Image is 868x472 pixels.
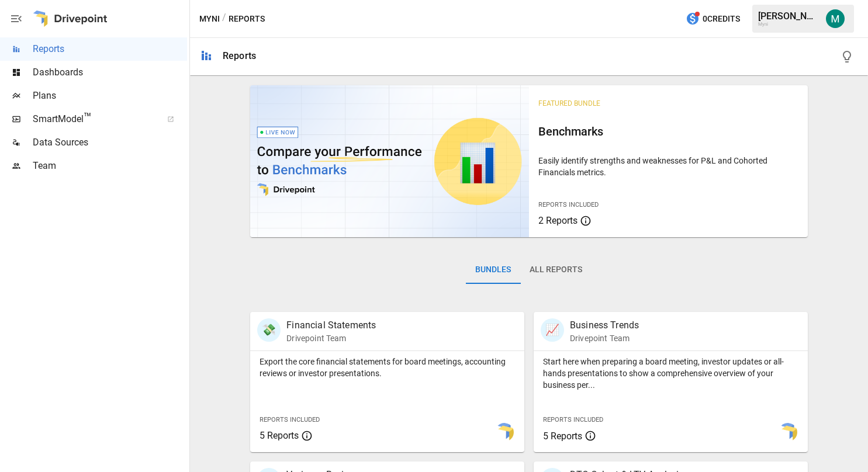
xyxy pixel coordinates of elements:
img: video thumbnail [250,85,529,237]
img: smart model [495,423,514,442]
p: Drivepoint Team [570,332,639,344]
div: 📈 [541,318,564,342]
span: 2 Reports [538,215,577,226]
p: Financial Statements [286,318,376,332]
span: 0 Credits [703,12,740,26]
span: Reports Included [543,416,603,424]
button: All Reports [520,256,592,284]
button: Bundles [466,256,520,284]
span: Dashboards [33,65,187,79]
span: Data Sources [33,136,187,150]
span: Reports Included [538,201,599,209]
span: SmartModel [33,112,154,126]
p: Drivepoint Team [286,332,376,344]
span: Reports Included [260,416,320,424]
button: Marie-Helene David [819,2,852,35]
div: Myni [758,22,819,27]
div: 💸 [257,318,281,342]
img: Marie-Helene David [826,9,845,28]
span: ™ [84,110,92,125]
p: Export the core financial statements for board meetings, accounting reviews or investor presentat... [260,356,515,379]
span: Plans [33,89,187,103]
div: [PERSON_NAME] [758,11,819,22]
span: Team [33,159,187,173]
p: Start here when preparing a board meeting, investor updates or all-hands presentations to show a ... [543,356,798,391]
div: Reports [223,50,256,61]
span: 5 Reports [260,430,299,441]
h6: Benchmarks [538,122,798,141]
button: Myni [199,12,220,26]
p: Business Trends [570,318,639,332]
span: 5 Reports [543,431,582,442]
span: Featured Bundle [538,99,600,107]
div: / [222,12,226,26]
span: Reports [33,42,187,56]
button: 0Credits [681,8,745,30]
p: Easily identify strengths and weaknesses for P&L and Cohorted Financials metrics. [538,155,798,178]
img: smart model [779,423,797,442]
